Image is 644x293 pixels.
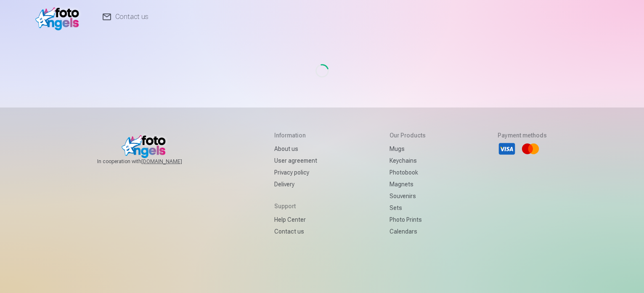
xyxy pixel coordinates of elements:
h5: Support [274,202,317,210]
a: Mugs [390,143,426,155]
a: Help Center [274,214,317,226]
span: In cooperation with [97,158,202,165]
h5: Payment methods [498,131,547,140]
a: Delivery [274,178,317,190]
h5: Our products [390,131,426,140]
a: About us [274,143,317,155]
a: Privacy policy [274,167,317,178]
a: Magnets [390,178,426,190]
a: Photo prints [390,214,426,226]
img: /v1 [35,3,84,30]
a: Photobook [390,167,426,178]
li: Visa [498,140,516,158]
li: Mastercard [521,140,540,158]
h5: Information [274,131,317,140]
a: User agreement [274,155,317,167]
a: Souvenirs [390,190,426,202]
a: Keychains [390,155,426,167]
a: Calendars [390,226,426,237]
a: Contact us [274,226,317,237]
a: [DOMAIN_NAME] [141,158,202,165]
a: Sets [390,202,426,214]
